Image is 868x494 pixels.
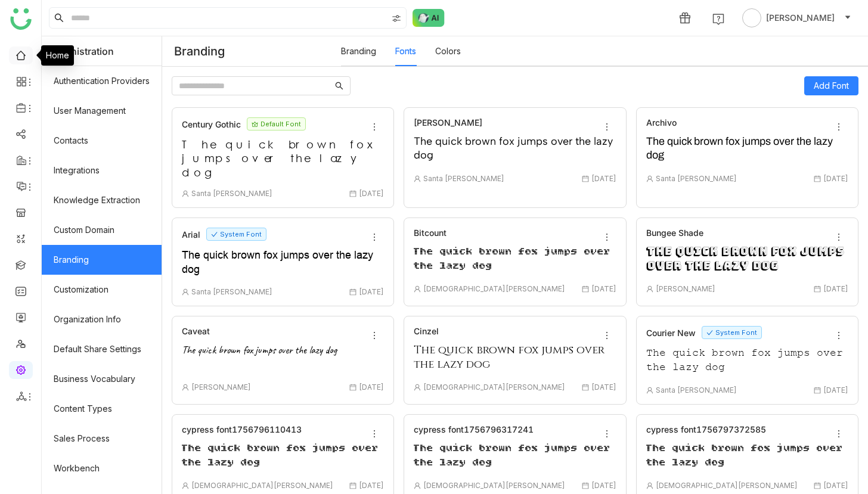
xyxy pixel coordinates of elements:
[42,156,162,185] a: Integrations
[42,394,162,424] a: Content Types
[814,386,848,394] span: [DATE]
[349,287,384,296] span: [DATE]
[582,383,616,392] span: [DATE]
[814,79,849,92] span: Add Font
[349,481,384,490] span: [DATE]
[182,442,384,471] div: The quick brown fox jumps over the lazy dog
[182,383,251,392] span: [PERSON_NAME]
[414,174,504,183] span: Santa [PERSON_NAME]
[414,135,616,164] div: The quick brown fox jumps over the lazy dog
[414,343,616,373] div: The quick brown fox jumps over the lazy dog
[646,174,737,183] span: Santa [PERSON_NAME]
[646,245,848,275] div: The quick brown fox jumps over the lazy dog
[42,215,162,245] a: Custom Domain
[414,284,565,293] span: [DEMOGRAPHIC_DATA][PERSON_NAME]
[646,117,677,128] div: Archivo
[814,174,848,183] span: [DATE]
[582,481,616,490] span: [DATE]
[582,174,616,183] span: [DATE]
[414,481,565,490] span: [DEMOGRAPHIC_DATA][PERSON_NAME]
[48,36,114,66] span: Administration
[414,117,482,128] div: [PERSON_NAME]
[10,8,32,30] img: logo
[702,326,762,339] nz-tag: System Font
[182,229,200,240] div: Arial
[42,305,162,334] a: Organization Info
[182,424,302,434] div: cypress font1756796110413
[646,284,715,293] span: [PERSON_NAME]
[435,46,461,56] a: Colors
[582,284,616,293] span: [DATE]
[42,334,162,364] a: Default Share Settings
[42,364,162,394] a: Business Vocabulary
[646,481,798,490] span: [DEMOGRAPHIC_DATA][PERSON_NAME]
[646,346,848,376] div: The quick brown fox jumps over the lazy dog
[712,13,724,25] img: help.svg
[742,8,761,27] img: avatar
[395,46,416,56] a: Fonts
[804,76,858,95] button: Add Font
[182,287,272,296] span: Santa [PERSON_NAME]
[182,343,384,373] div: The quick brown fox jumps over the lazy dog
[42,126,162,156] a: Contacts
[413,9,445,27] img: ask-buddy-normal.svg
[646,386,737,394] span: Santa [PERSON_NAME]
[182,119,241,129] div: Century Gothic
[646,442,848,471] div: The quick brown fox jumps over the lazy dog
[42,185,162,215] a: Knowledge Extraction
[182,189,272,198] span: Santa [PERSON_NAME]
[349,383,384,392] span: [DATE]
[182,481,333,490] span: [DEMOGRAPHIC_DATA][PERSON_NAME]
[41,45,74,66] div: Home
[42,453,162,483] a: Workbench
[182,138,384,179] div: The quick brown fox jumps over the lazy dog
[414,326,439,336] div: Cinzel
[42,96,162,126] a: User Management
[646,135,848,164] div: The quick brown fox jumps over the lazy dog
[646,228,703,238] div: Bungee Shade
[414,383,565,392] span: [DEMOGRAPHIC_DATA][PERSON_NAME]
[341,46,376,56] a: Branding
[182,326,210,336] div: Caveat
[414,442,616,471] div: The quick brown fox jumps over the lazy dog
[414,228,447,238] div: Bitcount
[814,284,848,293] span: [DATE]
[414,245,616,275] div: The quick brown fox jumps over the lazy dog
[814,481,848,490] span: [DATE]
[392,14,401,23] img: search-type.svg
[42,424,162,453] a: Sales Process
[206,228,266,241] nz-tag: System Font
[646,328,696,338] div: Courier New
[414,424,534,434] div: cypress font1756796317241
[247,117,306,131] nz-tag: Default Font
[162,37,341,66] div: Branding
[42,66,162,96] a: Authentication Providers
[42,245,162,275] a: Branding
[740,8,854,27] button: [PERSON_NAME]
[349,189,384,198] span: [DATE]
[766,11,835,24] span: [PERSON_NAME]
[182,248,384,278] div: The quick brown fox jumps over the lazy dog
[646,424,766,434] div: cypress font1756797372585
[42,275,162,305] a: Customization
